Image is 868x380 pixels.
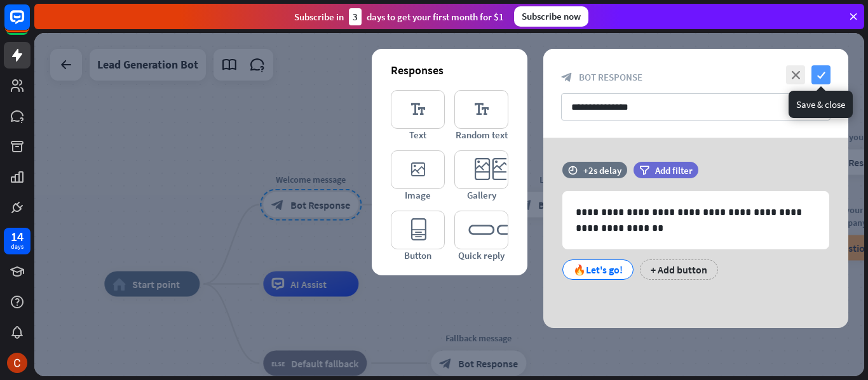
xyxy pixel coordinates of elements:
[349,8,362,25] div: 3
[294,8,504,25] div: Subscribe in days to get your first month for $1
[573,260,623,279] div: 🔥Let's go!
[10,5,48,43] button: Open LiveChat chat widget
[514,6,588,27] div: Subscribe now
[579,71,642,83] span: Bot Response
[811,65,831,84] i: check
[568,166,578,174] i: time
[639,166,649,175] i: filter
[4,228,31,254] a: 14 days
[655,164,693,176] span: Add filter
[561,72,573,83] i: block_bot_response
[786,65,805,84] i: close
[640,259,718,280] div: + Add button
[583,164,621,176] div: +2s delay
[11,242,24,251] div: days
[11,231,24,242] div: 14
